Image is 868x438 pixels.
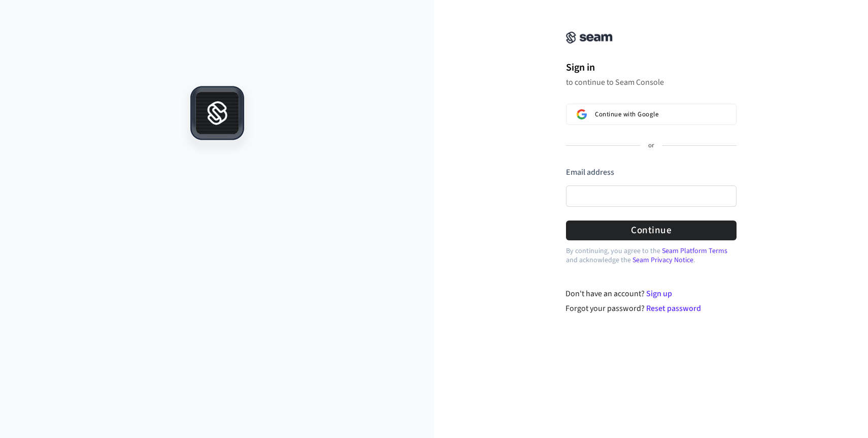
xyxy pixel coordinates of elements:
p: By continuing, you agree to the and acknowledge the . [566,246,737,265]
h1: Sign in [566,60,737,75]
button: Sign in with GoogleContinue with Google [566,104,737,125]
a: Seam Platform Terms [662,246,727,256]
div: Don't have an account? [565,288,737,300]
button: Continue [566,221,737,240]
a: Seam Privacy Notice [632,255,693,265]
p: or [648,141,654,150]
img: Sign in with Google [577,109,587,119]
label: Email address [566,167,614,178]
p: to continue to Seam Console [566,77,737,87]
a: Sign up [646,288,672,299]
span: Continue with Google [595,110,658,118]
a: Reset password [646,303,701,314]
div: Forgot your password? [565,302,737,315]
img: Seam Console [566,32,613,44]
